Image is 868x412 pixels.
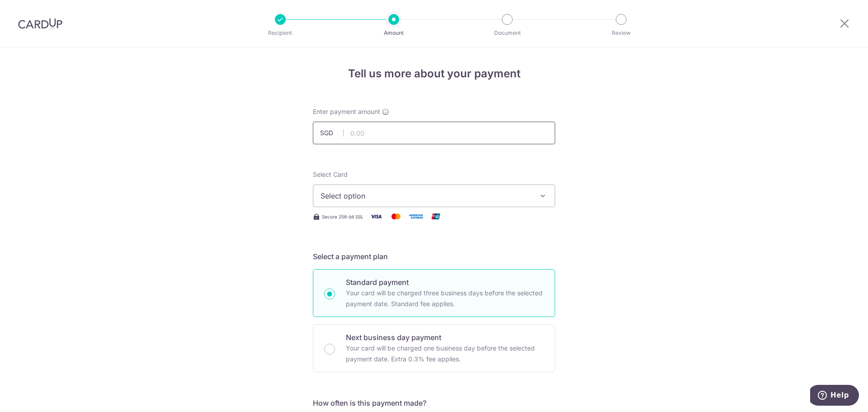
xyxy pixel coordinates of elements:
h5: Select a payment plan [313,251,555,262]
p: Document [474,28,541,38]
p: Amount [360,28,427,38]
img: American Express [407,211,425,222]
h5: How often is this payment made? [313,398,555,408]
p: Your card will be charged three business days before the selected payment date. Standard fee appl... [346,288,544,309]
img: Union Pay [427,211,445,222]
button: Select option [313,185,555,207]
p: Review [588,28,655,38]
p: Standard payment [346,277,544,288]
p: Your card will be charged one business day before the selected payment date. Extra 0.3% fee applies. [346,343,544,365]
span: SGD [320,128,344,137]
p: Next business day payment [346,332,544,343]
input: 0.00 [313,122,555,144]
p: Recipient [247,28,314,38]
iframe: Opens a widget where you can find more information [810,385,859,407]
span: translation missing: en.payables.payment_networks.credit_card.summary.labels.select_card [313,170,348,178]
h4: Tell us more about your payment [313,66,555,82]
img: Mastercard [387,211,405,222]
img: Visa [367,211,385,222]
img: CardUp [18,18,62,29]
span: Select option [321,190,531,201]
span: Secure 256-bit SSL [322,213,363,220]
span: Enter payment amount [313,107,380,116]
